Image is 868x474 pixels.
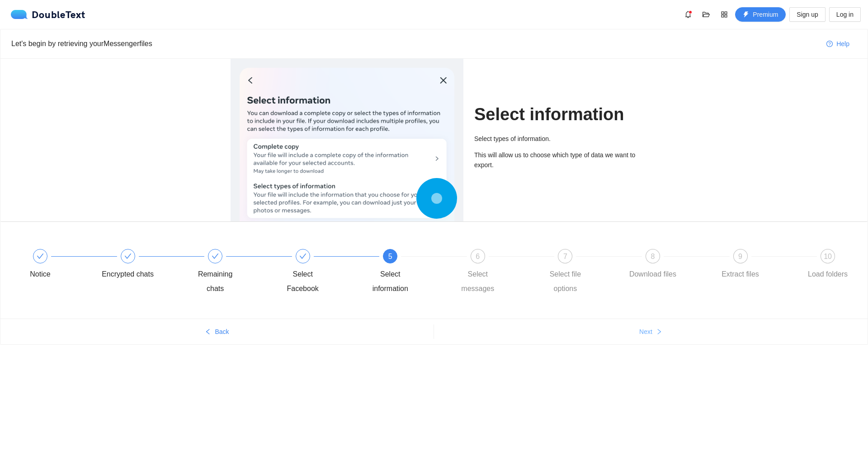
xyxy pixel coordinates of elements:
[215,327,229,337] span: Back
[434,324,868,339] button: Nextright
[277,267,329,296] div: Select Facebook
[539,267,591,296] div: Select file options
[743,11,749,19] span: thunderbolt
[299,253,307,260] span: check
[102,249,189,282] div: Encrypted chats
[802,249,854,282] div: 10Load folders
[789,7,825,22] button: Sign up
[212,253,219,260] span: check
[836,39,849,49] span: Help
[11,38,819,49] div: Let's begin by retrieving your Messenger files
[738,253,742,260] span: 9
[37,253,44,260] span: check
[714,249,802,282] div: 9Extract files
[836,9,854,19] span: Log in
[699,11,713,18] span: folder-open
[474,134,637,144] p: Select types of information.
[699,7,713,22] button: folder-open
[14,249,102,282] div: Notice
[474,150,637,170] p: This will allow us to choose which type of data we want to export.
[452,267,504,296] div: Select messages
[627,249,714,282] div: 8Download files
[681,11,695,18] span: bell
[797,9,818,19] span: Sign up
[681,7,695,22] button: bell
[639,327,652,337] span: Next
[0,324,434,339] button: leftBack
[11,10,32,19] img: logo
[722,267,759,282] div: Extract files
[476,253,480,260] span: 6
[735,7,786,22] button: thunderboltPremium
[651,253,655,260] span: 8
[189,267,241,296] div: Remaining chats
[277,249,364,296] div: Select Facebook
[824,253,832,260] span: 10
[474,104,637,125] h1: Select information
[124,253,132,260] span: check
[826,41,833,48] span: question-circle
[656,329,662,336] span: right
[11,10,85,19] div: DoubleText
[30,267,50,282] div: Notice
[364,249,452,296] div: 5Select information
[808,267,848,282] div: Load folders
[819,37,857,51] button: question-circleHelp
[452,249,539,296] div: 6Select messages
[717,7,731,22] button: appstore
[189,249,277,296] div: Remaining chats
[364,267,416,296] div: Select information
[388,253,392,260] span: 5
[205,329,211,336] span: left
[102,267,154,282] div: Encrypted chats
[717,11,731,18] span: appstore
[563,253,567,260] span: 7
[629,267,676,282] div: Download files
[539,249,627,296] div: 7Select file options
[753,9,778,19] span: Premium
[829,7,861,22] button: Log in
[11,10,85,19] a: logoDoubleText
